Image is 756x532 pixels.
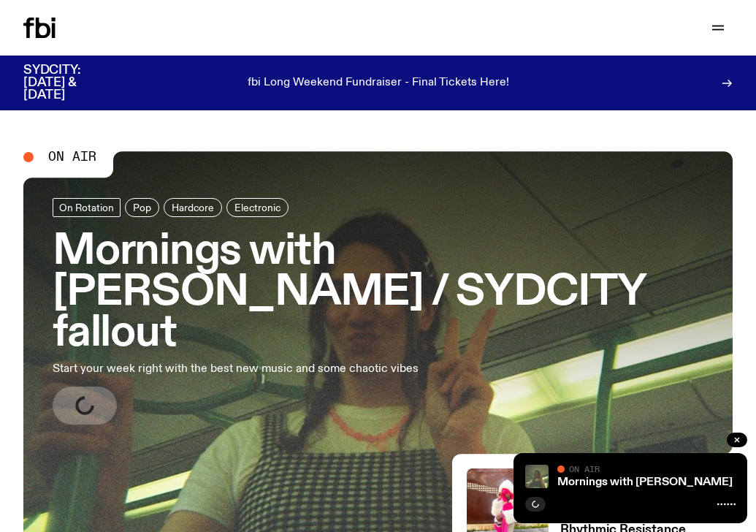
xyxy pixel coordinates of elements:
span: On Air [569,464,600,474]
a: Pop [125,198,159,217]
h3: Mornings with [PERSON_NAME] / SYDCITY fallout [53,232,703,354]
span: On Rotation [59,202,114,213]
img: Jim Kretschmer in a really cute outfit with cute braids, standing on a train holding up a peace s... [525,465,549,488]
a: Mornings with [PERSON_NAME] / SYDCITY falloutStart your week right with the best new music and so... [53,198,703,424]
a: Electronic [226,198,289,217]
span: Hardcore [172,202,214,213]
a: On Rotation [53,198,121,217]
h3: SYDCITY: [DATE] & [DATE] [23,64,117,102]
span: Pop [133,202,151,213]
span: Electronic [234,202,280,213]
a: Hardcore [164,198,222,217]
p: fbi Long Weekend Fundraiser - Final Tickets Here! [248,77,509,90]
span: On Air [48,151,96,164]
p: Start your week right with the best new music and some chaotic vibes [53,360,427,378]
